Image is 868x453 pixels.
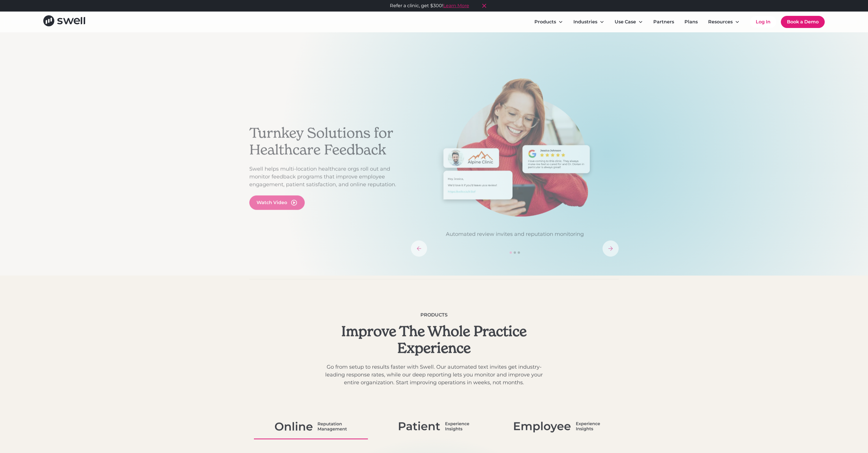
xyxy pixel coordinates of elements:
[708,18,733,25] div: Resources
[569,16,609,28] div: Industries
[249,165,405,188] p: Swell helps multi-location healthcare orgs roll out and monitor feedback programs that improve em...
[514,251,516,254] div: Show slide 2 of 3
[530,16,568,28] div: Products
[781,16,825,28] a: Book a Demo
[411,240,427,257] div: previous slide
[510,251,512,254] div: Show slide 1 of 3
[680,16,702,28] a: Plans
[534,18,556,25] div: Products
[610,16,648,28] div: Use Case
[649,16,679,28] a: Partners
[43,15,85,28] a: home
[390,2,469,9] div: Refer a clinic, get $300!
[443,2,469,9] a: Learn More
[518,251,520,254] div: Show slide 3 of 3
[411,230,619,238] p: Automated review invites and reputation monitoring
[704,16,744,28] div: Resources
[750,16,776,28] a: Log In
[411,78,619,238] div: 1 of 3
[603,240,619,257] div: next slide
[323,363,545,387] p: Go from setup to results faster with Swell. Our automated text invites get industry-leading respo...
[323,312,545,319] div: Products
[323,323,545,356] h2: Improve The Whole Practice Experience
[249,125,405,158] h2: Turnkey Solutions for Healthcare Feedback
[573,18,597,25] div: Industries
[411,78,619,257] div: carousel
[249,195,305,210] a: open lightbox
[615,18,636,25] div: Use Case
[257,199,287,206] div: Watch Video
